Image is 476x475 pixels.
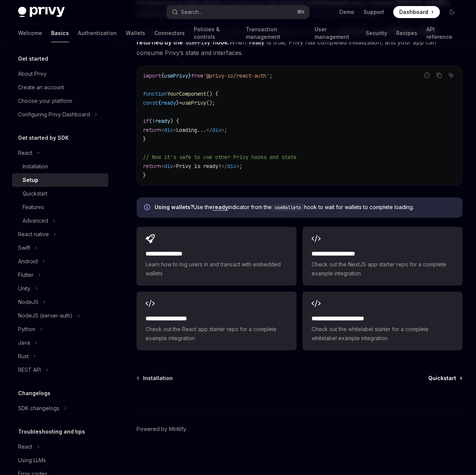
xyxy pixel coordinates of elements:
[161,99,176,106] span: ready
[137,425,186,433] a: Powered by Mintlify
[143,374,173,382] span: Installation
[143,118,149,124] span: if
[161,127,164,133] span: <
[303,227,462,286] a: **** **** **** ****Check out the NextJS app starter repo for a complete example integration
[18,69,47,78] div: About Privy
[137,26,462,58] span: To determine whether the Privy SDK has fully initialized on your page, When is true, Privy has co...
[426,24,458,42] a: API reference
[176,99,179,106] span: }
[51,24,69,42] a: Basics
[143,90,167,97] span: function
[152,118,155,124] span: !
[161,163,164,170] span: <
[12,160,108,173] a: Installation
[155,203,455,211] span: Use the indicator from the hook to wait for wallets to complete loading.
[161,72,164,79] span: {
[18,456,46,465] div: Using LLMs
[18,442,32,451] div: React
[12,214,108,228] button: Toggle Advanced section
[18,96,72,105] div: Choose your platform
[173,127,176,133] span: >
[143,72,161,79] span: import
[155,118,170,124] span: ready
[78,24,117,42] a: Authentication
[363,8,384,16] a: Support
[312,325,453,343] span: Check out the whitelabel starter for a complete whitelabel example integration
[236,163,239,170] span: >
[18,352,29,361] div: Rust
[12,94,108,108] a: Choose your platform
[23,216,48,225] div: Advanced
[126,24,145,42] a: Wallets
[18,311,73,320] div: NodeJS (server-auth)
[143,154,297,160] span: // Now it's safe to use other Privy hooks and state
[366,24,387,42] a: Security
[164,163,173,170] span: div
[213,204,228,211] a: ready
[18,24,42,42] a: Welcome
[191,72,203,79] span: from
[212,127,221,133] span: div
[181,8,202,17] div: Search...
[18,284,30,293] div: Unity
[12,309,108,322] button: Toggle NodeJS (server-auth) section
[194,24,237,42] a: Policies & controls
[18,83,64,92] div: Create an account
[149,118,152,124] span: (
[12,402,108,415] button: Toggle SDK changelogs section
[143,127,161,133] span: return
[167,90,206,97] span: YourComponent
[18,243,30,252] div: Swift
[164,127,173,133] span: div
[167,5,309,19] button: Open search
[12,336,108,350] button: Toggle Java section
[18,148,32,157] div: React
[12,200,108,214] a: Features
[176,163,221,170] span: Privy is ready!
[12,228,108,241] button: Toggle React native section
[18,325,35,334] div: Python
[173,163,176,170] span: >
[18,230,49,239] div: React native
[12,67,108,81] a: About Privy
[137,227,297,286] a: **** **** **** *Learn how to log users in and transact with embedded wallets
[164,72,188,79] span: usePrivy
[12,322,108,336] button: Toggle Python section
[18,389,50,398] h5: Changelogs
[23,162,48,171] div: Installation
[144,204,152,212] svg: Info
[221,163,227,170] span: </
[446,70,456,80] button: Ask AI
[12,295,108,309] button: Toggle NodeJS section
[158,99,161,106] span: {
[203,72,269,79] span: '@privy-io/react-auth'
[315,24,357,42] a: User management
[154,24,185,42] a: Connectors
[23,189,47,198] div: Quickstart
[155,204,193,210] strong: Using wallets?
[18,7,65,17] img: dark logo
[422,70,432,80] button: Report incorrect code
[12,146,108,160] button: Toggle React section
[206,127,212,133] span: </
[227,163,236,170] span: div
[143,136,146,142] span: }
[434,70,444,80] button: Copy the contents from the code block
[18,270,33,280] div: Flutter
[246,24,305,42] a: Transaction management
[146,325,287,343] span: Check out the React app starter repo for a complete example integration
[179,99,182,106] span: =
[143,163,161,170] span: return
[428,374,462,382] a: Quickstart
[18,365,41,374] div: REST API
[18,54,48,63] h5: Get started
[297,9,305,15] span: ⌘ K
[221,127,224,133] span: >
[396,24,417,42] a: Recipes
[18,257,38,266] div: Android
[399,8,428,16] span: Dashboard
[18,404,59,413] div: SDK changelogs
[12,81,108,94] a: Create an account
[428,374,456,382] span: Quickstart
[12,187,108,200] a: Quickstart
